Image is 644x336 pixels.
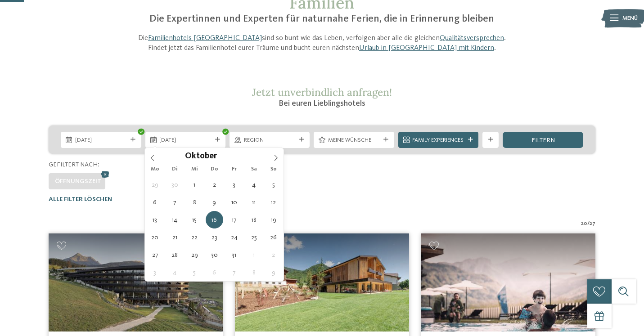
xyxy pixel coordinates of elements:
span: Oktober 13, 2025 [146,211,164,228]
span: Oktober 17, 2025 [225,211,243,228]
span: Oktober 30, 2025 [206,246,223,264]
span: Bei euren Lieblingshotels [279,99,365,108]
span: Oktober 7, 2025 [166,193,184,211]
span: Meine Wünsche [328,136,380,144]
span: [DATE] [159,136,211,144]
span: Oktober 27, 2025 [146,246,164,264]
span: Oktober 23, 2025 [206,228,223,246]
p: Die sind so bunt wie das Leben, verfolgen aber alle die gleichen . Findet jetzt das Familienhotel... [130,33,515,54]
span: Oktober 1, 2025 [186,176,203,193]
span: November 1, 2025 [245,246,263,264]
span: Oktober 21, 2025 [166,228,184,246]
span: / [587,220,590,228]
span: Oktober 15, 2025 [186,211,203,228]
span: November 6, 2025 [206,264,223,281]
span: 20 [581,220,587,228]
span: November 5, 2025 [186,264,203,281]
span: Oktober 26, 2025 [265,228,282,246]
span: Oktober 28, 2025 [166,246,184,264]
span: Oktober 9, 2025 [206,193,223,211]
span: Do [204,166,224,172]
span: Oktober 5, 2025 [265,176,282,193]
span: [DATE] [75,136,127,144]
span: Oktober 12, 2025 [265,193,282,211]
a: Qualitätsversprechen [440,35,504,42]
span: Oktober 25, 2025 [245,228,263,246]
img: Familienhotels gesucht? Hier findet ihr die besten! [421,233,595,332]
span: Oktober 10, 2025 [225,193,243,211]
span: Oktober 11, 2025 [245,193,263,211]
span: Oktober 3, 2025 [225,176,243,193]
span: Alle Filter löschen [49,196,112,202]
span: Oktober 18, 2025 [245,211,263,228]
span: Region [244,136,296,144]
span: 27 [590,220,595,228]
span: Family Experiences [412,136,464,144]
span: Oktober 31, 2025 [225,246,243,264]
span: Fr [224,166,244,172]
span: Gefiltert nach: [49,161,99,168]
span: Oktober 29, 2025 [186,246,203,264]
span: Oktober 24, 2025 [225,228,243,246]
span: September 30, 2025 [166,176,184,193]
a: Familienhotels [GEOGRAPHIC_DATA] [148,35,262,42]
span: Oktober 19, 2025 [265,211,282,228]
input: Year [217,151,247,161]
span: November 9, 2025 [265,264,282,281]
span: Die Expertinnen und Experten für naturnahe Ferien, die in Erinnerung bleiben [149,14,494,24]
span: November 2, 2025 [265,246,282,264]
span: November 7, 2025 [225,264,243,281]
span: So [264,166,284,172]
span: Oktober 16, 2025 [206,211,223,228]
span: Oktober 4, 2025 [245,176,263,193]
img: Familienhotels gesucht? Hier findet ihr die besten! [49,233,223,332]
span: November 8, 2025 [245,264,263,281]
span: Oktober 2, 2025 [206,176,223,193]
span: Oktober 22, 2025 [186,228,203,246]
span: Jetzt unverbindlich anfragen! [252,85,392,99]
span: November 3, 2025 [146,264,164,281]
span: Di [165,166,185,172]
span: Öffnungszeit [55,178,101,184]
a: Urlaub in [GEOGRAPHIC_DATA] mit Kindern [359,45,494,52]
span: Oktober 6, 2025 [146,193,164,211]
img: Familienhotels gesucht? Hier findet ihr die besten! [235,233,409,332]
span: November 4, 2025 [166,264,184,281]
span: Mi [185,166,204,172]
span: Mo [145,166,165,172]
span: Sa [244,166,264,172]
span: Oktober 20, 2025 [146,228,164,246]
span: filtern [531,137,555,143]
span: Oktober [185,152,217,161]
span: Oktober 8, 2025 [186,193,203,211]
span: Oktober 14, 2025 [166,211,184,228]
span: September 29, 2025 [146,176,164,193]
